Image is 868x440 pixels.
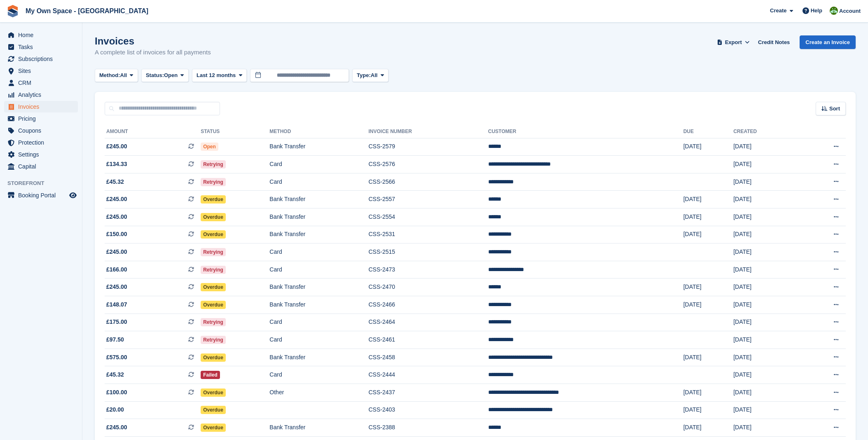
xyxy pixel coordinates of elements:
span: Capital [18,161,68,172]
span: Storefront [7,179,82,187]
h1: Invoices [95,35,211,47]
span: Overdue [201,213,226,221]
td: [DATE] [733,173,798,191]
td: Card [269,366,368,384]
span: Overdue [201,195,226,204]
a: Create an Invoice [800,35,856,49]
button: Method: All [95,69,138,82]
span: Sites [18,65,68,77]
span: £245.00 [106,213,127,221]
span: £134.33 [106,160,127,169]
a: My Own Space - [GEOGRAPHIC_DATA] [22,4,152,18]
th: Customer [488,125,683,138]
span: £245.00 [106,248,127,256]
td: Bank Transfer [269,279,368,296]
span: Overdue [201,389,226,397]
td: [DATE] [683,296,733,314]
span: Type: [357,71,371,80]
span: Protection [18,137,68,148]
td: [DATE] [733,401,798,419]
a: menu [4,137,78,148]
th: Created [733,125,798,138]
td: Card [269,243,368,261]
span: Retrying [201,248,226,256]
a: menu [4,89,78,101]
td: CSS-2576 [368,156,488,173]
a: menu [4,149,78,160]
td: CSS-2444 [368,366,488,384]
span: Settings [18,149,68,160]
span: Home [18,29,68,41]
span: Overdue [201,283,226,291]
td: CSS-2461 [368,331,488,349]
span: Retrying [201,266,226,274]
button: Status: Open [141,69,189,82]
span: £45.32 [106,178,124,186]
span: Overdue [201,230,226,239]
td: Card [269,261,368,279]
td: Bank Transfer [269,349,368,366]
td: [DATE] [733,138,798,156]
span: Help [811,7,822,15]
td: CSS-2554 [368,208,488,226]
td: [DATE] [733,366,798,384]
td: [DATE] [683,279,733,296]
td: CSS-2579 [368,138,488,156]
span: Overdue [201,353,226,362]
span: Open [164,71,178,80]
a: menu [4,29,78,41]
a: Credit Notes [755,35,793,49]
td: [DATE] [683,226,733,243]
img: stora-icon-8386f47178a22dfd0bd8f6a31ec36ba5ce8667c1dd55bd0f319d3a0aa187defe.svg [7,5,19,17]
td: [DATE] [733,296,798,314]
td: [DATE] [733,384,798,402]
span: Overdue [201,406,226,414]
td: Card [269,331,368,349]
td: [DATE] [683,208,733,226]
a: menu [4,190,78,201]
th: Invoice Number [368,125,488,138]
span: £100.00 [106,388,127,397]
a: menu [4,113,78,124]
a: menu [4,41,78,53]
span: Subscriptions [18,53,68,65]
span: £245.00 [106,195,127,204]
span: £20.00 [106,405,124,414]
button: Last 12 months [192,69,247,82]
td: Card [269,314,368,331]
span: Open [201,143,218,151]
td: CSS-2466 [368,296,488,314]
span: Retrying [201,336,226,344]
td: Bank Transfer [269,208,368,226]
td: [DATE] [683,419,733,437]
td: CSS-2458 [368,349,488,366]
td: Bank Transfer [269,226,368,243]
span: Status: [146,71,164,80]
img: Keely [830,7,838,15]
td: [DATE] [733,349,798,366]
td: CSS-2473 [368,261,488,279]
span: £166.00 [106,265,127,274]
a: menu [4,101,78,112]
span: Pricing [18,113,68,124]
a: menu [4,77,78,89]
span: Overdue [201,424,226,432]
td: [DATE] [683,384,733,402]
span: £97.50 [106,335,124,344]
span: Retrying [201,178,226,186]
th: Status [201,125,269,138]
span: Create [770,7,786,15]
td: Bank Transfer [269,138,368,156]
td: Card [269,156,368,173]
td: [DATE] [733,331,798,349]
span: Method: [99,71,120,80]
td: Bank Transfer [269,296,368,314]
td: [DATE] [733,156,798,173]
td: Card [269,173,368,191]
a: menu [4,125,78,136]
p: A complete list of invoices for all payments [95,48,211,57]
td: [DATE] [683,349,733,366]
a: Preview store [68,190,78,200]
span: £245.00 [106,283,127,291]
td: CSS-2531 [368,226,488,243]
